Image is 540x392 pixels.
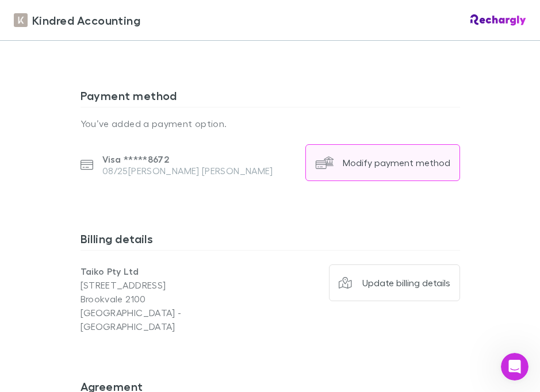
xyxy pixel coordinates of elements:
[81,117,460,130] p: You’ve added a payment option.
[32,11,140,29] span: Kindred Accounting
[81,292,270,306] p: Brookvale 2100
[81,264,270,278] p: Taiko Pty Ltd
[81,89,460,107] h3: Payment method
[14,13,28,27] img: Kindred Accounting's Logo
[329,264,460,301] button: Update billing details
[81,278,270,292] p: [STREET_ADDRESS]
[362,277,450,289] div: Update billing details
[81,306,270,333] p: [GEOGRAPHIC_DATA] - [GEOGRAPHIC_DATA]
[315,153,334,172] img: Modify payment method's Logo
[102,165,273,176] p: 08/25 [PERSON_NAME] [PERSON_NAME]
[81,232,460,250] h3: Billing details
[501,353,528,381] iframe: Intercom live chat
[343,157,450,168] div: Modify payment method
[305,144,460,181] button: Modify payment method
[470,14,526,26] img: Rechargly Logo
